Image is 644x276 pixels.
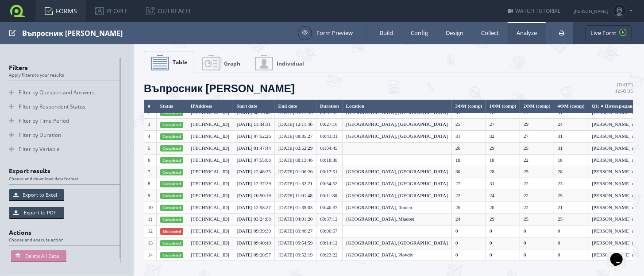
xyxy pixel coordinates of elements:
[316,214,343,225] td: 00:37:12
[275,178,316,190] td: [DATE] 01:32:21
[160,169,183,175] span: Completed
[520,190,554,202] td: 22
[554,237,588,249] td: 0
[371,22,402,44] a: Build
[187,214,233,225] td: [TECHNICAL_ID]
[520,142,554,154] td: 25
[452,225,486,237] td: 0
[187,237,233,249] td: [TECHNICAL_ID]
[233,100,274,113] th: Start date
[316,119,343,131] td: 00:27:16
[9,64,129,81] h2: Filters
[316,178,343,190] td: 00:54:52
[160,133,183,140] span: Completed
[144,82,295,94] span: Въпросник [PERSON_NAME]
[508,22,546,44] a: Analyze
[187,100,233,113] th: IPAddress
[486,100,520,113] th: 1ФМ (comp)
[452,178,486,190] td: 27
[607,241,635,267] iframe: chat widget
[233,190,274,202] td: [DATE] 10:50:19
[233,249,274,261] td: [DATE] 09:28:57
[160,240,183,246] span: Completed
[486,154,520,166] td: 18
[343,249,452,261] td: [GEOGRAPHIC_DATA], Plovdiv
[452,190,486,202] td: 22
[452,154,486,166] td: 18
[316,225,343,237] td: 00:00:57
[144,119,157,131] td: 3
[343,166,452,178] td: [GEOGRAPHIC_DATA], [GEOGRAPHIC_DATA]
[343,190,452,202] td: [GEOGRAPHIC_DATA], [GEOGRAPHIC_DATA]
[233,131,274,143] td: [DATE] 07:52:26
[554,214,588,225] td: 25
[520,237,554,249] td: 0
[9,189,64,200] button: Export to Excel
[144,142,157,154] td: 5
[520,131,554,143] td: 27
[275,119,316,131] td: [DATE] 12:11:46
[402,22,437,44] a: Config
[554,142,588,154] td: 31
[452,100,486,113] th: 3ФМ (comp)
[160,122,183,128] span: Completed
[520,154,554,166] td: 22
[187,154,233,166] td: [TECHNICAL_ID]
[144,202,157,214] td: 10
[144,237,157,249] td: 13
[554,131,588,143] td: 31
[144,100,157,113] th: #
[160,181,183,187] span: Completed
[233,154,274,166] td: [DATE] 07:55:08
[615,88,633,93] strong: 12:45:35
[508,7,560,15] a: WATCH TUTORIAL
[9,100,120,114] a: Filter by Respondent Status
[173,58,187,66] span: Table
[160,205,183,211] span: Completed
[9,128,120,142] a: Filter by Duration
[275,166,316,178] td: [DATE] 01:06:26
[452,166,486,178] td: 30
[22,22,293,44] div: Въпросник [PERSON_NAME]
[248,51,311,74] a: Individual
[452,237,486,249] td: 0
[233,202,274,214] td: [DATE] 12:58:27
[196,51,247,74] a: Graph
[520,202,554,214] td: 22
[160,157,183,163] span: Completed
[298,26,353,40] a: Form Preview
[160,217,183,223] span: Completed
[343,202,452,214] td: [GEOGRAPHIC_DATA], Ilinden
[9,167,129,184] h2: Export results
[9,72,129,77] span: Apply filters to your results
[160,193,183,199] span: Completed
[275,100,316,113] th: End date
[316,190,343,202] td: 00:11:30
[187,225,233,237] td: [TECHNICAL_ID]
[554,202,588,214] td: 21
[520,100,554,113] th: 2ФМ (comp)
[233,225,274,237] td: [DATE] 09:39:30
[187,202,233,214] td: [TECHNICAL_ID]
[187,142,233,154] td: [TECHNICAL_ID]
[343,119,452,131] td: [GEOGRAPHIC_DATA], [GEOGRAPHIC_DATA]
[615,82,633,93] span: [DATE]
[275,202,316,214] td: [DATE] 01:39:03
[486,166,520,178] td: 28
[144,249,157,261] td: 14
[486,190,520,202] td: 24
[554,190,588,202] td: 25
[343,131,452,143] td: [GEOGRAPHIC_DATA], [GEOGRAPHIC_DATA]
[144,131,157,143] td: 4
[233,119,274,131] td: [DATE] 11:44:31
[9,176,129,181] span: Choose and download data format
[275,214,316,225] td: [DATE] 04:01:20
[554,119,588,131] td: 24
[275,237,316,249] td: [DATE] 09:54:59
[187,119,233,131] td: [TECHNICAL_ID]
[343,237,452,249] td: [GEOGRAPHIC_DATA], [GEOGRAPHIC_DATA]
[275,249,316,261] td: [DATE] 09:52:19
[11,250,66,261] button: Delete All Data
[554,166,588,178] td: 28
[316,202,343,214] td: 00:40:37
